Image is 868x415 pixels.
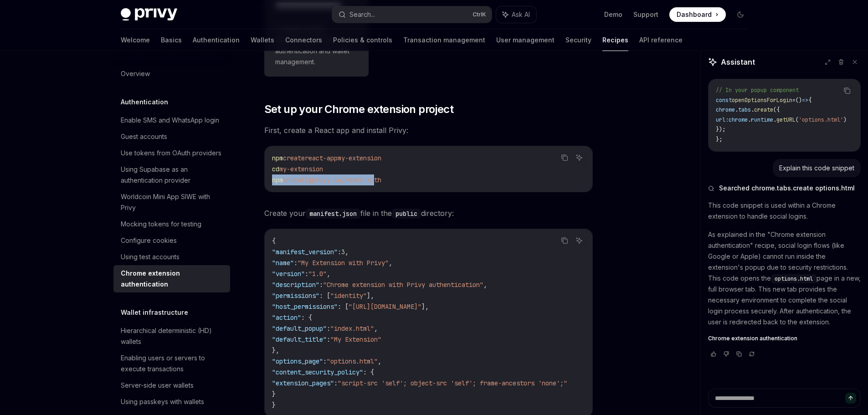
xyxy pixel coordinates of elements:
[374,324,378,333] span: ,
[573,235,585,246] button: Ask AI
[305,154,338,162] span: react-app
[264,124,593,137] span: First, create a React app and install Privy:
[421,302,429,311] span: ],
[559,152,570,164] button: Copy the contents from the code block
[121,396,204,407] div: Using passkeys with wallets
[113,216,230,232] a: Mocking tokens for testing
[272,165,279,173] span: cd
[113,323,230,350] a: Hierarchical deterministic (HD) wallets
[496,6,536,23] button: Ask AI
[272,270,305,278] span: "version"
[306,209,360,219] code: manifest.json
[779,164,854,173] div: Explain this code snippet
[708,335,861,342] a: Chrome extension authentication
[272,390,276,398] span: }
[272,401,276,409] span: }
[323,281,483,289] span: "Chrome extension with Privy authentication"
[796,97,802,104] span: ()
[367,292,374,300] span: ],
[716,116,729,123] span: url:
[748,116,751,123] span: .
[843,116,847,123] span: )
[121,68,150,79] div: Overview
[285,29,322,51] a: Connectors
[113,377,230,394] a: Server-side user wallets
[193,29,240,51] a: Authentication
[473,11,486,18] span: Ctrl K
[330,324,374,333] span: "index.html"
[338,379,567,387] span: "script-src 'self'; object-src 'self'; frame-ancestors 'none';"
[716,136,722,143] span: };
[389,259,392,267] span: ,
[729,116,748,123] span: chrome
[283,176,308,184] span: install
[565,29,591,51] a: Security
[272,281,319,289] span: "description"
[775,275,813,282] span: options.html
[708,335,797,342] span: Chrome extension authentication
[792,97,796,104] span: =
[716,106,735,113] span: chrome
[272,292,319,300] span: "permissions"
[327,270,330,278] span: ,
[272,154,283,162] span: npm
[272,335,327,343] span: "default_title"
[754,106,773,113] span: create
[845,393,856,404] button: Send message
[496,29,555,51] a: User management
[751,116,773,123] span: runtime
[708,200,861,222] p: This code snippet is used within a Chrome extension to handle social logins.
[319,281,323,289] span: :
[272,259,294,267] span: "name"
[272,248,338,256] span: "manifest_version"
[669,7,726,22] a: Dashboard
[639,29,683,51] a: API reference
[113,128,230,145] a: Guest accounts
[272,313,301,322] span: "action"
[330,292,367,300] span: "identity"
[808,97,812,104] span: {
[708,184,861,193] button: Searched chrome.tabs.create options.html
[113,112,230,128] a: Enable SMS and WhatsApp login
[604,10,622,19] a: Demo
[113,232,230,249] a: Configure cookies
[308,270,327,278] span: "1.0"
[483,281,487,289] span: ,
[121,307,188,318] h5: Wallet infrastructure
[301,313,312,322] span: : {
[272,379,334,387] span: "extension_pages"
[121,164,225,186] div: Using Supabase as an authentication provider
[308,176,381,184] span: @privy-io/react-auth
[113,189,230,216] a: Worldcoin Mini App SIWE with Privy
[121,219,201,230] div: Mocking tokens for testing
[161,29,182,51] a: Basics
[113,145,230,161] a: Use tokens from OAuth providers
[677,10,712,19] span: Dashboard
[121,235,177,246] div: Configure cookies
[121,325,225,347] div: Hierarchical deterministic (HD) wallets
[121,115,219,126] div: Enable SMS and WhatsApp login
[841,85,853,97] button: Copy the contents from the code block
[121,380,194,391] div: Server-side user wallets
[708,229,861,328] p: As explained in the "Chrome extension authentication" recipe, social login flows (like Google or ...
[113,350,230,377] a: Enabling users or servers to execute transactions
[272,237,276,245] span: {
[121,191,225,213] div: Worldcoin Mini App SIWE with Privy
[559,235,570,246] button: Copy the contents from the code block
[294,259,298,267] span: :
[716,97,732,104] span: const
[121,353,225,374] div: Enabling users or servers to execute transactions
[378,357,381,365] span: ,
[113,249,230,265] a: Using test accounts
[732,97,792,104] span: openOptionsForLogin
[716,126,725,133] span: });
[121,8,177,21] img: dark logo
[802,97,808,104] span: =>
[113,394,230,410] a: Using passkeys with wallets
[512,10,530,19] span: Ask AI
[719,184,855,193] span: Searched chrome.tabs.create options.html
[272,368,363,376] span: "content_security_policy"
[338,154,381,162] span: my-extension
[733,7,748,22] button: Toggle dark mode
[121,148,221,159] div: Use tokens from OAuth providers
